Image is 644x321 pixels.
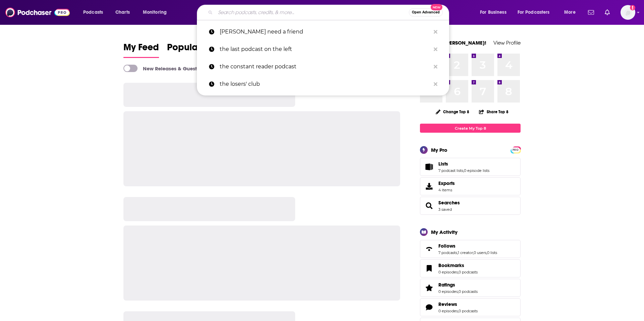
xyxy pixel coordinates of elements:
button: open menu [513,7,559,18]
button: Show profile menu [621,5,635,20]
span: Exports [438,180,455,186]
button: open menu [78,7,112,18]
a: Exports [420,177,521,195]
a: the constant reader podcast [197,58,449,75]
button: open menu [138,7,175,18]
input: Search podcasts, credits, & more... [215,7,409,18]
span: New [431,4,443,10]
a: 0 podcasts [459,270,478,274]
a: 7 podcasts [438,250,457,255]
span: My Feed [123,42,159,57]
img: User Profile [621,5,635,20]
span: Reviews [420,298,521,316]
p: the last podcast on the left [220,41,430,58]
a: Searches [422,201,436,210]
a: Searches [438,200,460,206]
span: Logged in as ldigiovine [621,5,635,20]
a: Create My Top 8 [420,124,521,133]
a: the last podcast on the left [197,41,449,58]
p: the constant reader podcast [220,58,430,75]
span: Monitoring [143,8,167,17]
span: Podcasts [83,8,103,17]
p: the losers' club [220,75,430,93]
a: Reviews [438,301,478,307]
a: 3 saved [438,207,452,212]
a: Show notifications dropdown [602,7,612,18]
button: Change Top 8 [432,108,473,116]
span: Ratings [438,282,455,288]
img: Podchaser - Follow, Share and Rate Podcasts [5,6,70,19]
a: Show notifications dropdown [585,7,597,18]
a: 0 lists [487,250,497,255]
a: [PERSON_NAME] need a friend [197,23,449,41]
span: Follows [420,240,521,258]
span: , [458,289,459,294]
a: Bookmarks [438,262,478,268]
a: 0 episode lists [464,168,489,173]
span: PRO [512,147,520,152]
span: Lists [438,161,448,167]
a: Charts [111,7,134,18]
span: , [486,250,487,255]
a: 0 episodes [438,309,458,313]
span: More [564,8,576,17]
a: Ratings [422,283,436,293]
span: Follows [438,243,455,249]
a: Follows [422,244,436,254]
a: the losers' club [197,75,449,93]
span: For Podcasters [518,8,550,17]
a: 7 podcast lists [438,168,463,173]
span: Reviews [438,301,457,307]
span: Exports [422,182,436,191]
svg: Add a profile image [630,5,635,10]
a: New Releases & Guests Only [123,65,212,72]
a: 0 podcasts [459,289,478,294]
button: Share Top 8 [479,105,509,118]
a: Follows [438,243,497,249]
span: Searches [420,197,521,215]
a: My Feed [123,42,159,58]
div: My Activity [431,229,458,235]
span: Bookmarks [420,259,521,277]
a: Lists [422,162,436,172]
a: Popular Feed [167,42,224,58]
a: Lists [438,161,489,167]
span: Popular Feed [167,42,224,57]
span: Charts [115,8,130,17]
a: Welcome [PERSON_NAME]! [420,40,486,46]
a: Reviews [422,303,436,312]
span: 4 items [438,188,455,192]
span: , [458,309,459,313]
p: conan need a friend [220,23,430,41]
span: Open Advanced [412,11,440,14]
div: My Pro [431,147,447,153]
span: , [463,168,464,173]
a: 0 users [474,250,486,255]
a: Ratings [438,282,478,288]
span: Ratings [420,279,521,297]
a: 0 episodes [438,270,458,274]
a: PRO [512,147,520,152]
a: 0 episodes [438,289,458,294]
a: 1 creator [458,250,473,255]
span: Lists [420,158,521,176]
button: open menu [559,7,584,18]
span: Bookmarks [438,262,464,268]
div: Search podcasts, credits, & more... [203,5,455,20]
button: Open AdvancedNew [409,8,443,16]
span: , [473,250,474,255]
button: open menu [475,7,515,18]
a: 0 podcasts [459,309,478,313]
a: View Profile [493,40,521,46]
a: Bookmarks [422,264,436,273]
span: , [457,250,458,255]
span: For Business [480,8,506,17]
span: , [458,270,459,274]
